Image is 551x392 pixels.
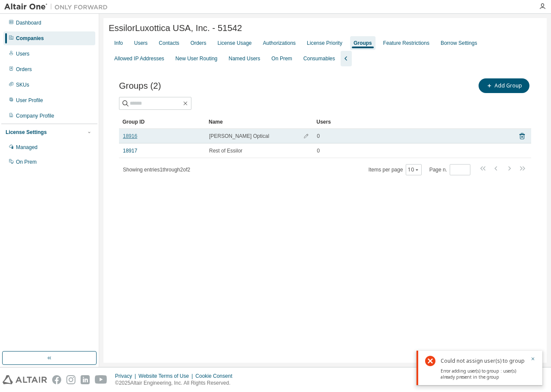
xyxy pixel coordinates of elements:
span: EssilorLuxottica USA, Inc. - 51542 [109,23,242,33]
div: Privacy [115,373,138,380]
div: On Prem [16,159,37,165]
div: Info [114,40,123,47]
div: Allowed IP Addresses [114,55,164,62]
a: 18917 [123,147,137,154]
span: Page n. [429,164,470,175]
div: Borrow Settings [441,40,477,47]
div: Error adding user(s) to group : user(s) already present in the group [441,367,525,380]
span: [PERSON_NAME] Optical [209,133,269,140]
div: Dashboard [16,19,41,26]
span: Rest of Essilor [209,147,242,154]
span: 0 [317,133,320,140]
div: Orders [191,40,207,47]
img: facebook.svg [52,375,61,384]
img: altair_logo.svg [3,375,47,384]
div: Could not assign user(s) to group [441,356,525,366]
div: License Priority [307,40,342,47]
div: License Usage [217,40,251,47]
div: Users [16,50,29,57]
img: linkedin.svg [81,375,90,384]
div: Managed [16,144,38,151]
span: 0 [317,147,320,154]
div: Companies [16,35,44,42]
div: Users [316,115,507,129]
button: 10 [408,166,420,173]
p: © 2025 Altair Engineering, Inc. All Rights Reserved. [115,380,238,387]
div: Authorizations [263,40,296,47]
div: Name [209,115,310,129]
a: 18916 [123,133,137,140]
div: Company Profile [16,112,54,119]
span: Showing entries 1 through 2 of 2 [123,167,190,173]
div: SKUs [16,81,29,88]
div: Cookie Consent [195,373,237,380]
div: Orders [16,66,32,73]
div: On Prem [272,55,292,62]
div: License Settings [6,129,47,136]
div: Contacts [159,40,179,47]
div: Consumables [304,55,335,62]
div: Website Terms of Use [138,373,195,380]
div: Group ID [122,115,202,129]
span: Groups (2) [119,81,161,91]
span: Items per page [369,164,422,175]
div: Groups [354,40,372,47]
div: Users [134,40,147,47]
img: instagram.svg [66,375,75,384]
img: youtube.svg [95,375,107,384]
div: New User Routing [175,55,217,62]
div: User Profile [16,97,43,104]
div: Named Users [229,55,260,62]
button: Add Group [479,78,529,93]
div: Feature Restrictions [383,40,429,47]
img: Altair One [4,3,112,11]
